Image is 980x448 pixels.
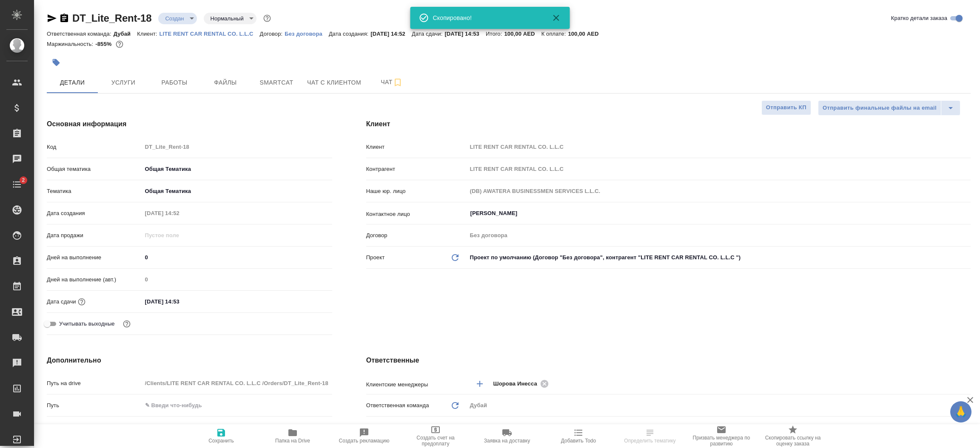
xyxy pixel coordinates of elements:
button: Создать счет на предоплату [400,424,471,448]
p: Тематика [47,187,142,196]
p: Дата создания [47,209,142,218]
button: Выбери, если сб и вс нужно считать рабочими днями для выполнения заказа. [121,318,132,329]
span: Скопировать ссылку на оценку заказа [762,435,823,447]
span: Чат [371,77,412,88]
p: Дата сдачи: [412,31,444,37]
span: Добавить Todo [561,438,596,444]
div: Дубай [467,398,971,413]
span: Создать счет на предоплату [405,435,466,447]
p: Дубай [114,31,137,37]
button: Создать рекламацию [328,424,400,448]
span: Заявка на доставку [484,438,530,444]
span: Отправить КП [766,103,806,113]
input: Пустое поле [467,229,971,241]
span: Файлы [205,77,246,88]
p: 100,00 AED [504,31,541,37]
h4: Дополнительно [47,355,332,366]
span: Создать рекламацию [339,438,390,444]
input: Пустое поле [467,141,971,153]
button: Добавить Todo [543,424,614,448]
span: Учитывать выходные [59,320,115,328]
p: [DATE] 14:52 [370,31,412,37]
button: Доп статусы указывают на важность/срочность заказа [262,13,273,24]
p: Ответственная команда [366,401,429,410]
p: Контактное лицо [366,210,467,218]
div: Скопировано! [433,14,539,22]
p: Дата создания: [329,31,370,37]
input: ✎ Введи что-нибудь [142,399,332,411]
h4: Ответственные [366,355,971,366]
div: Создан [158,13,197,24]
p: -855% [95,41,114,47]
span: Отправить финальные файлы на email [823,103,937,113]
p: Дней на выполнение (авт.) [47,275,142,284]
div: ✎ Введи что-нибудь [145,423,322,432]
p: Маржинальность: [47,41,95,47]
p: Ответственная команда: [47,31,114,37]
div: Создан [204,13,256,24]
span: Шорова Инесса [493,380,542,388]
input: Пустое поле [142,229,217,241]
button: Добавить менеджера [470,374,490,394]
button: Закрыть [546,13,567,23]
input: Пустое поле [142,207,217,219]
p: Дата продажи [47,231,142,240]
span: Папка на Drive [275,438,310,444]
p: К оплате: [541,31,568,37]
button: Скопировать ссылку для ЯМессенджера [47,13,57,23]
span: Проектная группа [379,423,425,432]
p: Направление услуг [47,423,142,432]
button: Добавить тэг [47,53,66,72]
input: Пустое поле [142,141,332,153]
span: Определить тематику [624,438,675,444]
input: ✎ Введи что-нибудь [142,251,332,264]
p: Общая тематика [47,165,142,173]
p: Без договора [285,31,329,37]
p: Проект [366,253,385,262]
input: Пустое поле [142,377,332,389]
p: 100,00 AED [568,31,605,37]
div: Шорова Инесса [493,378,551,389]
p: Договор [366,231,467,240]
div: Общая Тематика [142,184,332,198]
p: Путь на drive [47,379,142,388]
button: Open [966,383,968,385]
p: Код [47,143,142,151]
button: 955.50 AED; [114,39,125,50]
button: Сохранить [185,424,257,448]
p: Контрагент [366,165,467,173]
button: Open [966,213,968,214]
p: Договор: [260,31,285,37]
p: Клиентские менеджеры [366,380,467,389]
span: Призвать менеджера по развитию [691,435,752,447]
p: Дней на выполнение [47,253,142,262]
span: 2 [17,176,30,184]
div: ✎ Введи что-нибудь [142,420,332,435]
span: Сохранить [208,438,234,444]
p: Клиент [366,143,467,151]
button: Если добавить услуги и заполнить их объемом, то дата рассчитается автоматически [76,296,87,307]
button: Заявка на доставку [471,424,543,448]
a: LITE RENT CAR RENTAL CO. L.L.C [160,30,260,37]
button: Папка на Drive [257,424,328,448]
a: 2 [2,174,32,195]
h4: Основная информация [47,119,332,129]
button: 🙏 [950,401,971,422]
a: DT_Lite_Rent-18 [72,12,151,24]
p: [DATE] 14:53 [444,31,486,37]
button: Нормальный [208,15,246,22]
p: Дата сдачи [47,298,76,306]
input: Пустое поле [467,163,971,175]
span: Кратко детали заказа [891,14,947,23]
button: Скопировать ссылку [59,13,69,23]
button: Скопировать ссылку на оценку заказа [757,424,829,448]
span: Smartcat [256,77,297,88]
button: Призвать менеджера по развитию [686,424,757,448]
span: Работы [154,77,195,88]
p: LITE RENT CAR RENTAL CO. L.L.C [160,31,260,37]
a: Без договора [285,30,329,37]
span: Детали [52,77,93,88]
span: Услуги [103,77,144,88]
svg: Подписаться [393,77,403,88]
p: Путь [47,401,142,410]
